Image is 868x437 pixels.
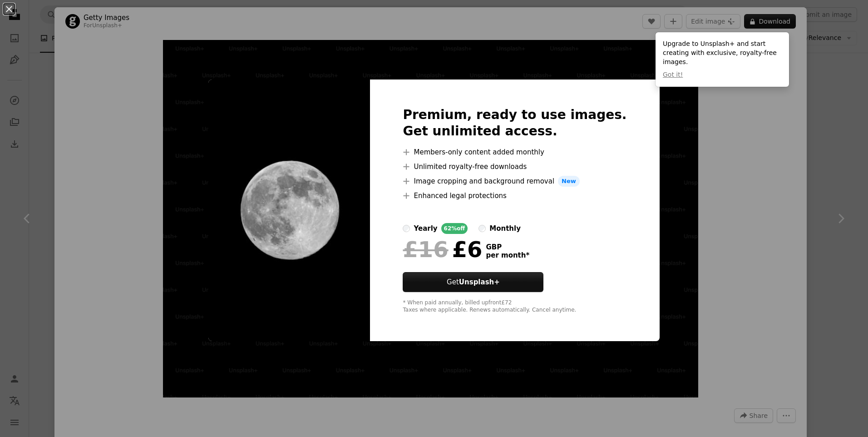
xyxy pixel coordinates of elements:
div: 62% off [441,223,468,234]
strong: Unsplash+ [459,278,500,286]
span: GBP [486,243,529,251]
div: * When paid annually, billed upfront £72 Taxes where applicable. Renews automatically. Cancel any... [403,299,626,314]
h2: Premium, ready to use images. Get unlimited access. [403,107,626,139]
button: Got it! [663,70,683,79]
span: £16 [403,238,448,261]
span: per month * [486,251,529,259]
li: Members-only content added monthly [403,147,626,158]
button: GetUnsplash+ [403,272,543,292]
div: monthly [489,223,521,234]
input: yearly62%off [403,225,410,232]
img: premium_photo-1725408003745-635f03a25959 [208,79,370,341]
span: New [558,176,580,187]
div: £6 [403,238,482,261]
div: Upgrade to Unsplash+ and start creating with exclusive, royalty-free images. [656,32,789,87]
div: yearly [414,223,437,234]
li: Enhanced legal protections [403,190,626,201]
input: monthly [478,225,486,232]
li: Image cropping and background removal [403,176,626,187]
li: Unlimited royalty-free downloads [403,161,626,172]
